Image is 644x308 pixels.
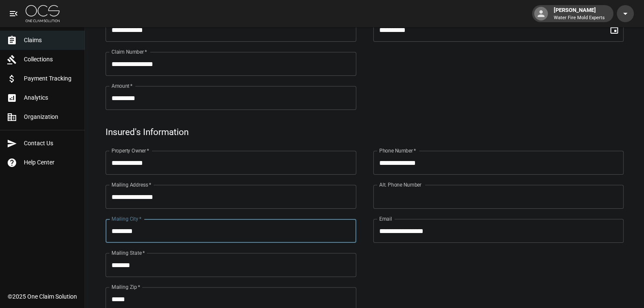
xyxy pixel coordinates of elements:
label: Mailing Zip [112,283,140,291]
span: Payment Tracking [24,74,78,83]
label: Email [379,215,392,222]
span: Contact Us [24,139,78,148]
span: Help Center [24,158,78,167]
label: Alt. Phone Number [379,181,421,188]
span: Collections [24,55,78,64]
img: ocs-logo-white-transparent.png [26,5,60,22]
span: Claims [24,36,78,45]
label: Property Owner [112,147,149,154]
label: Mailing City [112,215,142,222]
p: Water Fire Mold Experts [554,14,605,22]
label: Amount [112,82,133,89]
label: Phone Number [379,147,416,154]
label: Mailing Address [112,181,151,188]
label: Mailing State [112,249,145,256]
span: Organization [24,112,78,121]
div: © 2025 One Claim Solution [8,292,77,301]
button: Choose date, selected date is Jul 25, 2025 [606,21,623,38]
label: Claim Number [112,48,147,55]
span: Analytics [24,93,78,102]
div: [PERSON_NAME] [550,6,608,21]
button: open drawer [5,5,22,22]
